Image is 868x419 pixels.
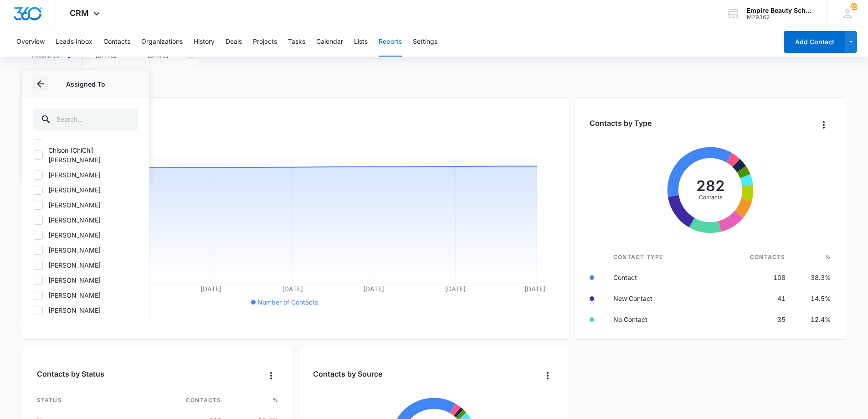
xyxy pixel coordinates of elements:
span: (1) [53,52,60,58]
td: 38.3% [793,267,832,288]
label: Chison (ChiChi) [PERSON_NAME] [33,145,138,165]
td: 12.4% [793,309,832,330]
td: No Contact [606,309,723,330]
td: Contact [606,267,723,288]
tspan: [DATE] [200,285,221,293]
th: % [229,391,279,410]
td: 108 [723,267,792,288]
h3: Contacts by Type [590,118,652,129]
td: 41 [723,288,792,309]
label: [PERSON_NAME] [33,200,138,210]
button: Projects [253,27,277,57]
label: [PERSON_NAME] [33,245,138,255]
h3: Contacts by Status [37,368,104,379]
span: CRM [70,8,89,18]
label: [PERSON_NAME] [33,170,138,180]
th: Contacts [723,248,792,267]
label: [PERSON_NAME] [33,230,138,240]
label: [PERSON_NAME] [33,305,138,315]
button: Reports [379,27,402,57]
th: Contacts [139,391,229,410]
button: Calendar [316,27,343,57]
th: Contact Type [606,248,723,267]
h3: Contacts by Source [313,368,382,379]
span: Number of Contacts [257,298,318,306]
label: [PERSON_NAME] [33,215,138,225]
input: Search... [33,109,138,130]
button: Leads Inbox [56,27,92,57]
h2: Contacts [22,77,847,91]
button: Overflow Menu [264,368,278,383]
label: [PERSON_NAME] [33,260,138,270]
th: Status [37,391,139,410]
td: 35 [723,309,792,330]
tspan: [DATE] [524,285,545,293]
th: % [793,248,832,267]
div: account id [747,14,813,21]
td: 9.9% [793,330,832,351]
td: HIGH SCHOOL [606,330,723,351]
td: New Contact [606,288,723,309]
button: Settings [413,27,437,57]
label: [PERSON_NAME] [33,185,138,195]
button: Lists [354,27,368,57]
button: Contacts [103,27,130,57]
button: Overflow Menu [540,368,555,383]
button: Organizations [141,27,183,57]
p: Assigned To [33,79,138,89]
tspan: [DATE] [282,285,303,293]
td: 14.5% [793,288,832,309]
span: 209 [850,3,858,10]
button: Deals [226,27,242,57]
div: account name [747,7,813,14]
label: [PERSON_NAME] [33,290,138,300]
button: Add Contact [784,31,845,53]
button: History [194,27,215,57]
tspan: [DATE] [445,285,466,293]
button: Tasks [288,27,305,57]
label: [PERSON_NAME] [33,275,138,285]
button: Back [33,77,48,91]
button: Overview [16,27,45,57]
td: 28 [723,330,792,351]
tspan: [DATE] [363,285,384,293]
div: notifications count [850,3,858,10]
button: Overflow Menu [817,118,831,132]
